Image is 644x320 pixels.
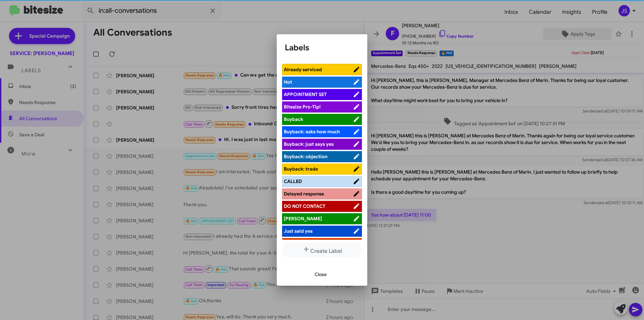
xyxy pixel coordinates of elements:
span: Delayed response [284,191,324,197]
span: DO NOT CONTACT [284,203,325,209]
span: Close [315,268,327,280]
h1: Labels [285,42,359,53]
span: APPOINTMENT SET [284,91,327,97]
span: Buyback: trade [284,166,318,172]
span: Buyback [284,116,303,122]
span: Buyback: objection [284,153,327,159]
span: Buyback: just says yes [284,141,334,147]
span: Just said yes [284,228,313,234]
span: Buyback: asks how much [284,129,340,135]
span: CALLED [284,178,302,184]
span: [PERSON_NAME] [284,216,322,222]
button: Close [309,268,332,280]
span: Already serviced [284,66,322,73]
button: Create Label [282,242,362,258]
span: Bitesize Pro-Tip! [284,104,321,110]
span: Hot [284,79,292,85]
